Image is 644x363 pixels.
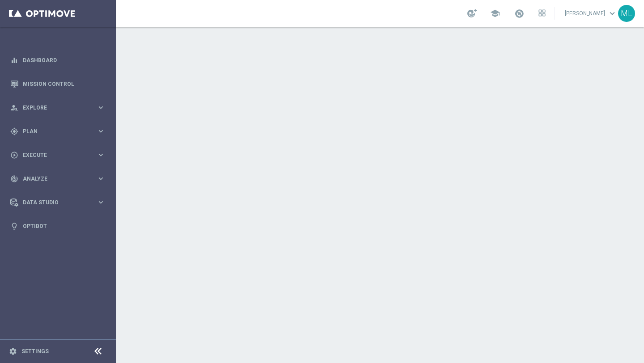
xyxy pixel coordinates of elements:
[23,129,97,134] span: Plan
[10,80,106,88] button: Mission Control
[10,152,106,159] button: play_circle_outline Execute keyboard_arrow_right
[23,105,97,110] span: Explore
[10,48,105,72] div: Dashboard
[9,347,17,355] i: settings
[10,151,97,159] div: Execute
[97,198,105,207] i: keyboard_arrow_right
[10,175,106,182] button: track_changes Analyze keyboard_arrow_right
[618,5,635,22] div: ML
[10,222,18,230] i: lightbulb
[10,151,18,159] i: play_circle_outline
[10,57,106,64] button: equalizer Dashboard
[10,127,97,135] div: Plan
[10,214,105,238] div: Optibot
[97,174,105,183] i: keyboard_arrow_right
[23,200,97,205] span: Data Studio
[10,128,106,135] button: gps_fixed Plan keyboard_arrow_right
[10,199,106,206] button: Data Studio keyboard_arrow_right
[490,8,500,18] span: school
[10,104,97,112] div: Explore
[23,48,105,72] a: Dashboard
[10,104,18,112] i: person_search
[10,104,106,111] button: person_search Explore keyboard_arrow_right
[97,127,105,135] i: keyboard_arrow_right
[607,8,617,18] span: keyboard_arrow_down
[23,214,105,238] a: Optibot
[10,127,18,135] i: gps_fixed
[10,56,18,64] i: equalizer
[564,7,618,20] a: [PERSON_NAME]keyboard_arrow_down
[10,223,106,230] button: lightbulb Optibot
[23,152,97,158] span: Execute
[23,176,97,181] span: Analyze
[10,175,97,183] div: Analyze
[97,151,105,159] i: keyboard_arrow_right
[23,72,105,96] a: Mission Control
[10,175,18,183] i: track_changes
[10,198,97,207] div: Data Studio
[21,349,49,354] a: Settings
[10,72,105,96] div: Mission Control
[97,103,105,112] i: keyboard_arrow_right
